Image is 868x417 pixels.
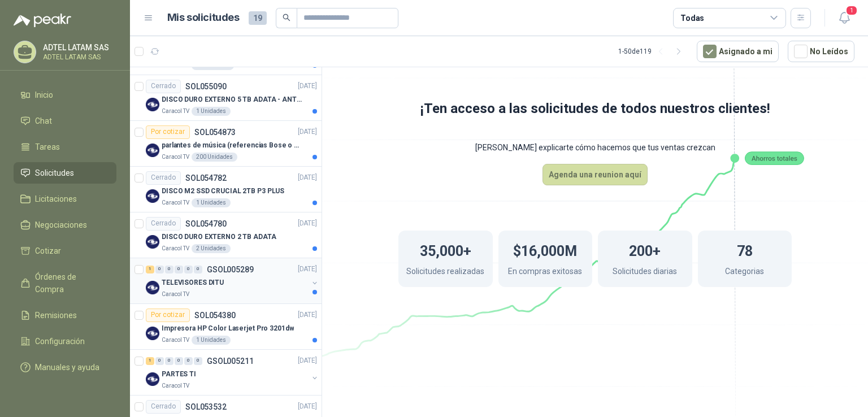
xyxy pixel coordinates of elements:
a: 1 0 0 0 0 0 GSOL005211[DATE] Company LogoPARTES TICaracol TV [146,354,319,390]
a: CerradoSOL055090[DATE] Company LogoDISCO DURO EXTERNO 5 TB ADATA - ANTIGOLPESCaracol TV1 Unidades [130,75,322,121]
span: Cotizar [35,245,61,257]
div: Cerrado [146,80,181,93]
img: Company Logo [146,144,159,157]
a: Manuales y ayuda [14,357,116,378]
span: Chat [35,115,52,127]
span: 1 [845,5,858,16]
p: SOL054873 [194,128,236,136]
p: En compras exitosas [508,265,582,280]
p: [DATE] [298,355,317,366]
p: Caracol TV [162,153,189,162]
div: 2 Unidades [192,244,231,253]
div: 0 [175,357,183,365]
div: 0 [165,357,173,365]
div: Cerrado [146,217,181,231]
div: 0 [165,266,173,273]
div: 0 [194,266,202,273]
span: Manuales y ayuda [35,361,99,373]
p: [DATE] [298,310,317,320]
p: TELEVISORES DITU [162,277,224,288]
div: 1 - 50 de 119 [618,42,688,60]
span: Tareas [35,141,60,153]
img: Company Logo [146,98,159,111]
a: Cotizar [14,240,116,262]
p: [DATE] [298,264,317,275]
a: Solicitudes [14,162,116,184]
span: Configuración [35,335,85,347]
p: SOL053532 [185,403,227,411]
span: Remisiones [35,309,77,322]
a: 1 0 0 0 0 0 GSOL005289[DATE] Company LogoTELEVISORES DITUCaracol TV [146,263,319,299]
div: 1 Unidades [192,107,231,116]
a: CerradoSOL054782[DATE] Company LogoDISCO M2 SSD CRUCIAL 2TB P3 PLUSCaracol TV1 Unidades [130,167,322,212]
div: Cerrado [146,400,181,414]
button: 1 [834,8,854,28]
button: Agenda una reunion aquí [542,164,648,185]
p: GSOL005289 [207,266,254,273]
img: Logo peakr [14,14,71,27]
span: Licitaciones [35,193,77,205]
p: [DATE] [298,172,317,183]
a: Negociaciones [14,214,116,236]
div: 200 Unidades [192,153,237,162]
a: Inicio [14,84,116,106]
p: DISCO DURO EXTERNO 2 TB ADATA [162,232,276,242]
p: Caracol TV [162,107,189,116]
div: 0 [184,266,193,273]
div: 0 [194,357,202,365]
div: 0 [175,266,183,273]
p: Caracol TV [162,244,189,253]
p: [DATE] [298,127,317,137]
div: 0 [155,357,164,365]
div: 1 [146,357,154,365]
h1: $16,000M [513,237,577,262]
button: Asignado a mi [697,41,779,62]
button: No Leídos [788,41,854,62]
span: Inicio [35,89,53,101]
img: Company Logo [146,372,159,386]
p: ADTEL LATAM SAS [43,54,114,60]
div: 1 Unidades [192,336,231,345]
img: Company Logo [146,235,159,249]
a: Tareas [14,136,116,158]
p: Caracol TV [162,336,189,345]
a: Configuración [14,331,116,352]
p: SOL054780 [185,220,227,228]
p: Categorias [725,265,764,280]
a: CerradoSOL054780[DATE] Company LogoDISCO DURO EXTERNO 2 TB ADATACaracol TV2 Unidades [130,212,322,258]
span: search [283,14,290,21]
h1: 78 [737,237,753,262]
div: 1 [146,266,154,273]
p: GSOL005211 [207,357,254,365]
p: PARTES TI [162,369,196,380]
p: [DATE] [298,81,317,92]
div: 0 [155,266,164,273]
p: DISCO M2 SSD CRUCIAL 2TB P3 PLUS [162,186,284,197]
img: Company Logo [146,327,159,340]
span: Negociaciones [35,219,87,231]
span: Solicitudes [35,167,74,179]
p: SOL055090 [185,82,227,90]
div: Cerrado [146,171,181,185]
p: Impresora HP Color Laserjet Pro 3201dw [162,323,294,334]
a: Remisiones [14,305,116,326]
a: Órdenes de Compra [14,266,116,300]
div: 0 [184,357,193,365]
span: Órdenes de Compra [35,271,106,296]
p: [DATE] [298,401,317,412]
p: [DATE] [298,218,317,229]
div: Por cotizar [146,125,190,139]
a: Por cotizarSOL054380[DATE] Company LogoImpresora HP Color Laserjet Pro 3201dwCaracol TV1 Unidades [130,304,322,350]
div: Por cotizar [146,309,190,322]
p: Caracol TV [162,290,189,299]
p: Solicitudes realizadas [406,265,484,280]
h1: 35,000+ [420,237,471,262]
a: Chat [14,110,116,132]
img: Company Logo [146,281,159,294]
div: 1 Unidades [192,198,231,207]
a: Por cotizarSOL054873[DATE] Company Logoparlantes de música (referencias Bose o Alexa) CON MARCACI... [130,121,322,167]
p: Solicitudes diarias [613,265,677,280]
p: Caracol TV [162,198,189,207]
div: Todas [680,12,704,24]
